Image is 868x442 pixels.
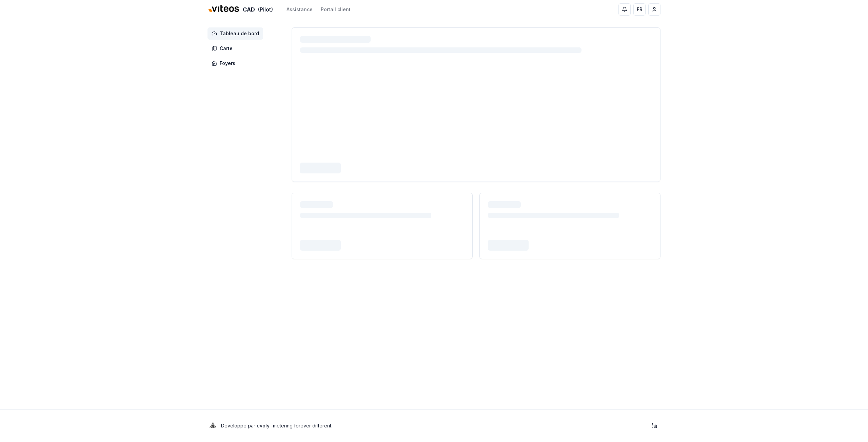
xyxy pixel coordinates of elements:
[637,6,643,13] span: FR
[321,6,351,13] a: Portail client
[220,60,235,67] span: Foyers
[243,5,255,14] span: CAD
[208,2,273,17] a: CAD(Pilot)
[208,42,266,55] a: Carte
[258,5,273,14] span: (Pilot)
[220,45,233,52] span: Carte
[633,3,646,16] button: FR
[208,420,218,431] img: Evoly Logo
[287,6,313,13] a: Assistance
[257,423,270,428] a: evoly
[220,30,259,37] span: Tableau de bord
[221,421,332,430] p: Développé par - metering forever different .
[208,27,266,40] a: Tableau de bord
[208,57,266,69] a: Foyers
[208,1,240,17] img: Viteos - CAD Logo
